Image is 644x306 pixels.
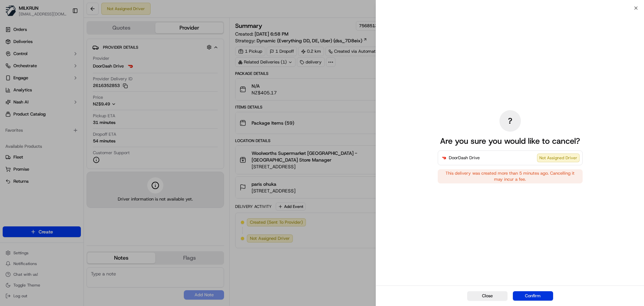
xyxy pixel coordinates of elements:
img: DoorDash Drive [441,155,447,161]
span: DoorDash Drive [449,155,480,161]
button: Close [467,291,507,301]
div: This delivery was created more than 5 minutes ago. Cancelling it may incur a fee. [438,169,583,183]
div: ? [499,110,521,132]
p: Are you sure you would like to cancel? [440,136,580,146]
button: Confirm [513,291,553,301]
